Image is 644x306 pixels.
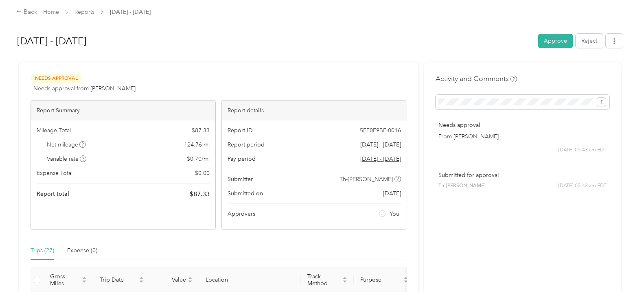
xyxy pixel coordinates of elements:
span: You [390,210,399,218]
p: Submitted for approval [438,171,607,179]
span: Variable rate [47,155,87,163]
span: caret-up [342,275,347,280]
th: Purpose [354,267,415,294]
span: Expense Total [37,169,72,177]
span: caret-up [403,275,408,280]
th: Location [199,267,301,294]
span: 124.76 mi [184,140,210,149]
span: [DATE] 05:43 am EDT [558,146,607,154]
a: Reports [74,9,94,15]
span: Go to pay period [360,155,401,163]
span: Approvers [228,210,255,218]
h4: Activity and Comments [436,74,517,84]
div: Trips (27) [31,246,54,255]
th: Value [150,267,199,294]
span: $ 87.33 [190,189,210,199]
div: Report Summary [31,101,215,120]
span: Th-[PERSON_NAME] [438,182,486,190]
a: Home [43,9,59,15]
span: $ 0.00 [195,169,210,177]
span: caret-down [342,279,347,284]
span: Trip Date [100,276,137,283]
span: $ 87.33 [192,126,210,135]
span: Track Method [307,273,341,287]
p: Needs approval [438,121,607,129]
span: caret-up [82,275,87,280]
span: Report ID [228,126,253,135]
span: 5FF0F9BF-0016 [360,126,401,135]
span: caret-up [139,275,144,280]
th: Track Method [301,267,354,294]
span: Pay period [228,155,256,163]
iframe: Everlance-gr Chat Button Frame [598,260,644,306]
p: From [PERSON_NAME] [438,132,607,141]
span: caret-down [188,279,193,284]
div: Expense (0) [67,246,97,255]
button: Reject [576,34,603,48]
span: Th-[PERSON_NAME] [340,175,393,184]
span: $ 0.70 / mi [187,155,210,163]
h1: Sep 1 - 30, 2025 [17,31,532,51]
span: Needs approval from [PERSON_NAME] [33,84,136,93]
span: caret-down [139,279,144,284]
span: [DATE] - [DATE] [360,140,401,149]
span: Net mileage [47,140,86,149]
span: Value [157,276,186,283]
span: Gross Miles [50,273,80,287]
span: caret-up [188,275,193,280]
span: Report total [37,190,69,198]
th: Gross Miles [44,267,93,294]
span: Needs Approval [31,74,82,83]
span: caret-down [403,279,408,284]
span: Report period [228,140,265,149]
span: Mileage Total [37,126,71,135]
span: Purpose [360,276,402,283]
span: Submitted on [228,189,263,198]
span: caret-down [82,279,87,284]
div: Report details [222,101,406,120]
span: [DATE] [383,189,401,198]
th: Trip Date [93,267,150,294]
span: Submitter [228,175,253,184]
div: Back [16,7,37,17]
span: [DATE] 05:43 am EDT [558,182,607,190]
button: Approve [538,34,573,48]
span: [DATE] - [DATE] [110,8,151,16]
